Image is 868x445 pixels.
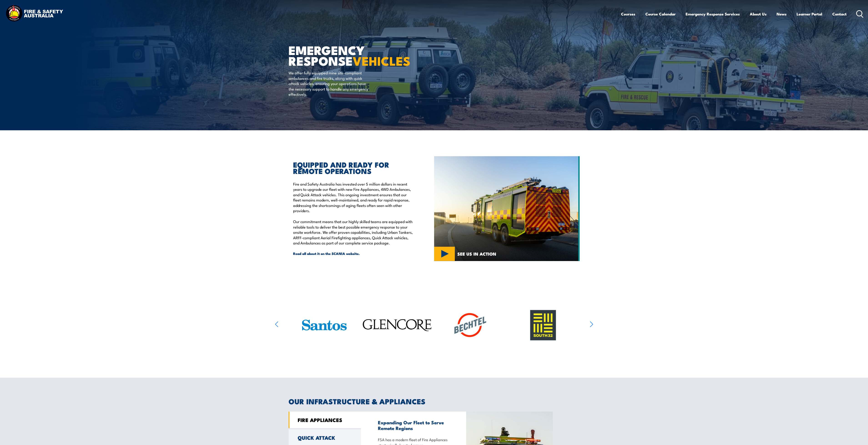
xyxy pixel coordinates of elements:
img: MERS VIDEO (3) [434,156,580,261]
img: Glencore-logo [361,301,433,349]
a: Read all about it on the SCANIA website. [293,251,413,256]
p: Our commitment means that our highly skilled teams are equipped with reliable tools to deliver th... [293,219,413,245]
a: Contact [832,8,847,20]
a: Courses [621,8,635,20]
strong: VEHICLES [353,51,410,70]
a: Learner Portal [797,8,822,20]
img: santos-logo [300,307,349,343]
h3: Expanding Our Fleet to Serve Remote Regions [378,420,449,431]
a: FIRE APPLIANCES [289,412,361,428]
img: Bechtel_Logo_RGB [448,306,493,344]
span: SEE US IN ACTION [457,252,496,256]
h1: EMERGENCY RESPONSE [289,45,401,66]
a: News [777,8,787,20]
p: Fire and Safety Australia has invested over 5 million dollars in recent years to upgrade our flee... [293,181,413,213]
h2: EQUIPPED AND READY FOR REMOTE OPERATIONS [293,161,413,174]
p: We offer fully equipped mine site-compliant ambulances and fire trucks, along with quick attack v... [289,70,372,97]
img: SOUTH32 Logo [520,308,566,342]
h2: OUR INFRASTRUCTURE & APPLIANCES [289,398,580,404]
a: About Us [750,8,767,20]
a: Emergency Response Services [686,8,740,20]
a: Course Calendar [645,8,676,20]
